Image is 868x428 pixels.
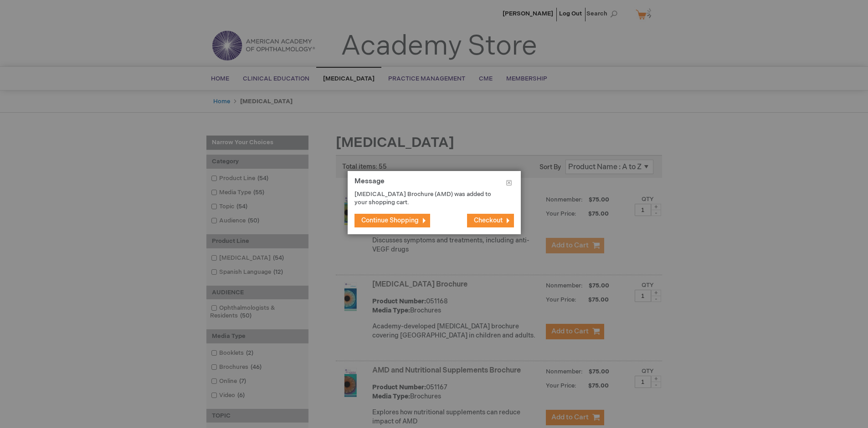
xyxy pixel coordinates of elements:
[354,190,500,207] p: [MEDICAL_DATA] Brochure (AMD) was added to your shopping cart.
[354,214,430,227] button: Continue Shopping
[474,217,503,224] span: Checkout
[361,217,419,224] span: Continue Shopping
[467,214,514,227] button: Checkout
[354,178,514,190] h1: Message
